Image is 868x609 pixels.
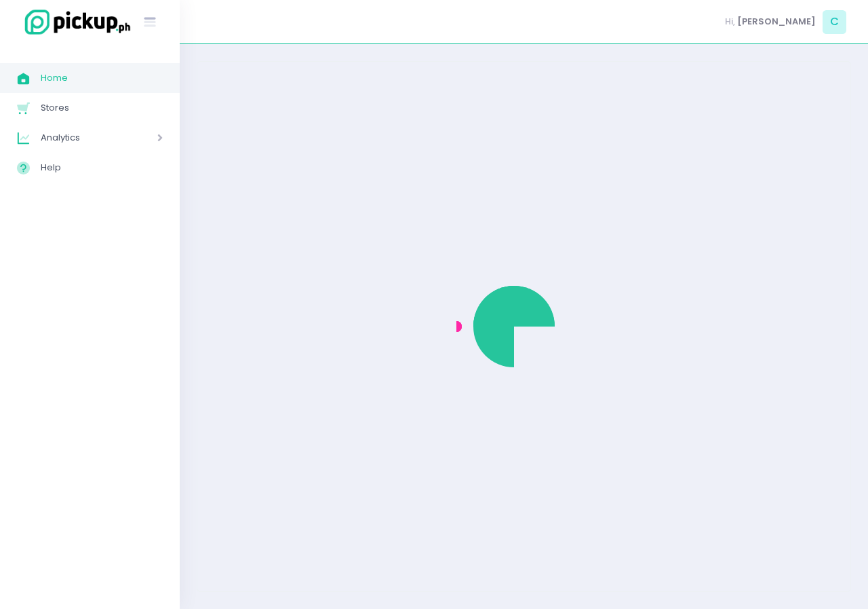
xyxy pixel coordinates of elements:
span: Hi, [725,15,735,29]
span: Help [41,159,163,177]
span: Analytics [41,129,119,147]
span: Home [41,69,163,87]
span: [PERSON_NAME] [737,15,816,29]
img: logo [17,7,132,37]
span: C [823,10,846,34]
span: Stores [41,99,163,117]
